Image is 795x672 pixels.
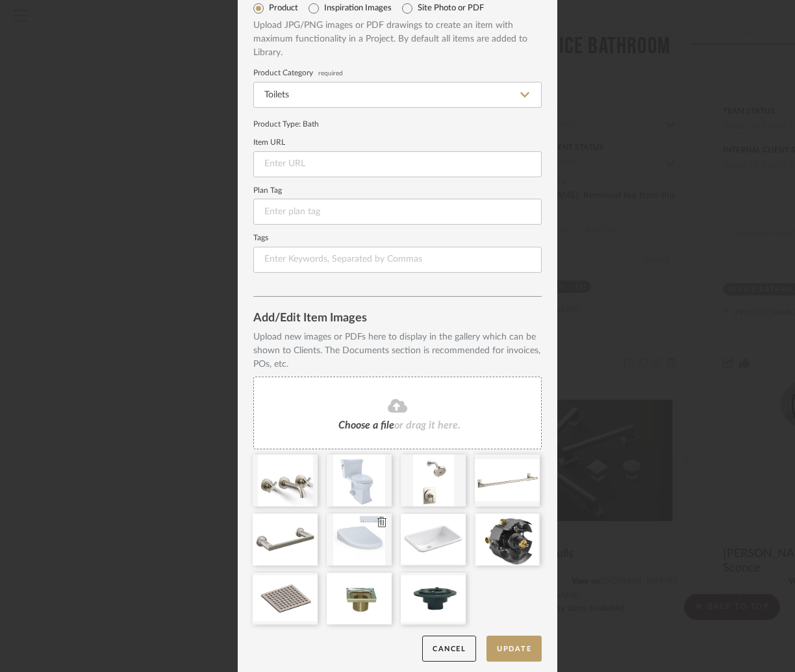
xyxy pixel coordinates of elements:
label: Product Category [253,70,542,77]
span: required [318,71,343,76]
span: Choose a file [338,420,394,430]
div: Upload new images or PDFs here to display in the gallery which can be shown to Clients. The Docum... [253,330,542,371]
div: Add/Edit Item Images [253,312,542,325]
div: Upload JPG/PNG images or PDF drawings to create an item with maximum functionality in a Project. ... [253,19,542,60]
label: Plan Tag [253,188,542,194]
div: Product Type [253,118,542,130]
input: Type a category to search and select [253,82,542,108]
input: Enter Keywords, Separated by Commas [253,247,542,273]
button: Update [486,636,542,662]
span: : Bath [299,120,319,128]
input: Enter plan tag [253,199,542,225]
label: Site Photo or PDF [418,3,484,14]
label: Inspiration Images [324,3,392,14]
label: Tags [253,235,542,242]
input: Enter URL [253,151,542,177]
button: Cancel [422,636,476,662]
label: Product [269,3,298,14]
label: Item URL [253,140,542,146]
span: or drag it here. [394,420,461,430]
